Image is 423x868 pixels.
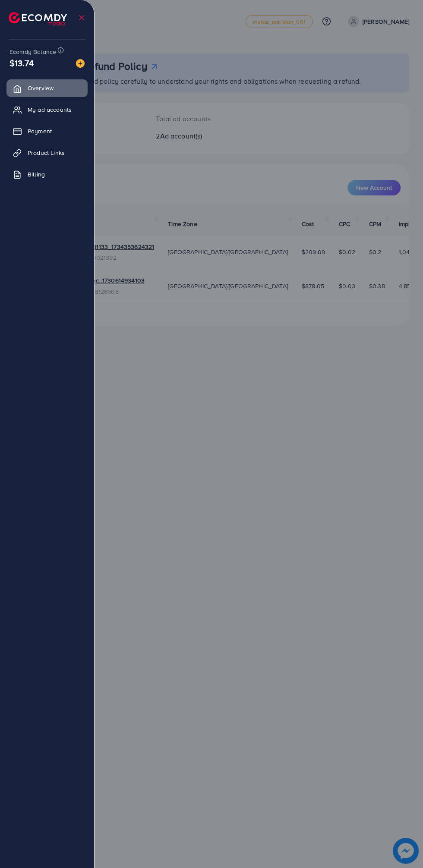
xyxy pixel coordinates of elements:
[28,105,72,114] span: My ad accounts
[9,57,34,69] span: $13.74
[9,47,56,56] span: Ecomdy Balance
[6,166,88,183] a: Billing
[6,79,88,97] a: Overview
[28,127,52,135] span: Payment
[28,148,65,157] span: Product Links
[28,84,54,92] span: Overview
[6,101,88,118] a: My ad accounts
[6,123,88,140] a: Payment
[9,12,67,25] img: logo
[76,59,85,68] img: image
[28,170,45,179] span: Billing
[6,144,88,161] a: Product Links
